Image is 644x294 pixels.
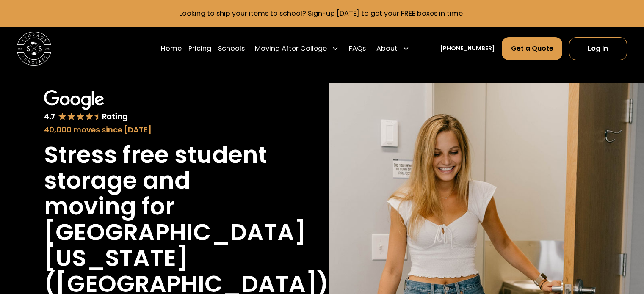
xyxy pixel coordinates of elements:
a: Pricing [188,37,211,60]
h1: Stress free student storage and moving for [44,142,271,220]
a: Looking to ship your items to school? Sign-up [DATE] to get your FREE boxes in time! [179,8,465,18]
div: Moving After College [255,44,327,54]
div: About [376,44,398,54]
a: FAQs [349,37,366,60]
div: About [373,37,413,60]
a: [PHONE_NUMBER] [440,44,495,53]
a: Schools [218,37,245,60]
div: 40,000 moves since [DATE] [44,124,271,135]
img: Google 4.7 star rating [44,90,127,122]
img: Storage Scholars main logo [17,32,51,66]
a: home [17,32,51,66]
a: Log In [569,37,627,60]
div: Moving After College [252,37,342,60]
a: Home [161,37,182,60]
a: Get a Quote [502,37,562,60]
